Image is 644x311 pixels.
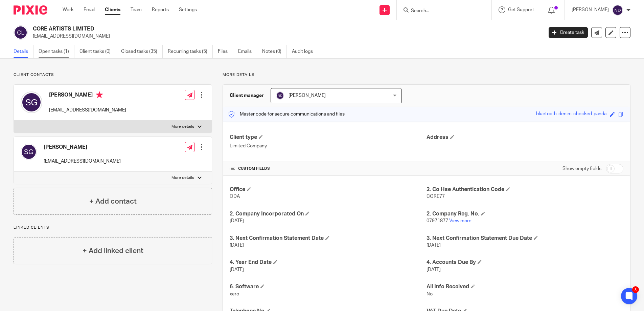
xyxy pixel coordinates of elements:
[14,45,33,58] a: Details
[427,267,441,272] span: [DATE]
[84,6,95,13] a: Email
[427,186,623,193] h4: 2. Co Hse Authentication Code
[410,8,471,14] input: Search
[230,194,240,199] span: ODA
[612,5,623,16] img: svg%3E
[449,219,471,223] a: View more
[230,243,244,248] span: [DATE]
[427,235,623,242] h4: 3. Next Confirmation Statement Due Date
[14,25,28,40] img: svg%3E
[427,210,623,217] h4: 2. Company Reg. No.
[44,158,121,165] p: [EMAIL_ADDRESS][DOMAIN_NAME]
[427,283,623,290] h4: All Info Received
[14,5,47,15] img: Pixie
[427,292,433,296] span: No
[218,45,233,58] a: Files
[230,259,427,266] h4: 4. Year End Date
[562,165,601,172] label: Show empty fields
[179,6,197,13] a: Settings
[230,143,427,149] p: Limited Company
[427,194,445,199] span: CORE77
[228,111,345,118] p: Master code for secure communications and files
[230,134,427,141] h4: Client type
[230,292,239,296] span: xero
[63,6,73,13] a: Work
[79,45,116,58] a: Client tasks (0)
[21,91,42,113] img: svg%3E
[39,45,74,58] a: Open tasks (1)
[230,219,244,223] span: [DATE]
[289,93,326,98] span: [PERSON_NAME]
[230,166,427,171] h4: CUSTOM FIELDS
[96,91,103,98] i: Primary
[549,27,588,38] a: Create task
[89,196,137,207] h4: + Add contact
[238,45,257,58] a: Emails
[131,6,142,13] a: Team
[152,6,169,13] a: Reports
[262,45,287,58] a: Notes (0)
[171,124,194,129] p: More details
[105,6,120,13] a: Clients
[223,72,630,78] p: More details
[230,210,427,217] h4: 2. Company Incorporated On
[427,134,623,141] h4: Address
[171,175,194,181] p: More details
[536,110,606,118] div: bluetooth-denim-checked-panda
[230,283,427,290] h4: 6. Software
[572,6,609,13] p: [PERSON_NAME]
[33,33,538,40] p: [EMAIL_ADDRESS][DOMAIN_NAME]
[427,243,441,248] span: [DATE]
[292,45,318,58] a: Audit logs
[427,219,448,223] span: 07971877
[508,7,534,12] span: Get Support
[83,246,143,256] h4: + Add linked client
[230,267,244,272] span: [DATE]
[427,259,623,266] h4: 4. Accounts Due By
[14,72,212,78] p: Client contacts
[168,45,213,58] a: Recurring tasks (5)
[21,144,37,160] img: svg%3E
[230,235,427,242] h4: 3. Next Confirmation Statement Date
[121,45,163,58] a: Closed tasks (35)
[14,225,212,230] p: Linked clients
[49,107,126,113] p: [EMAIL_ADDRESS][DOMAIN_NAME]
[632,286,639,293] div: 3
[230,92,264,99] h3: Client manager
[33,25,437,33] h2: CORE ARTISTS LIMITED
[230,186,427,193] h4: Office
[49,91,126,100] h4: [PERSON_NAME]
[276,91,284,100] img: svg%3E
[44,144,121,151] h4: [PERSON_NAME]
